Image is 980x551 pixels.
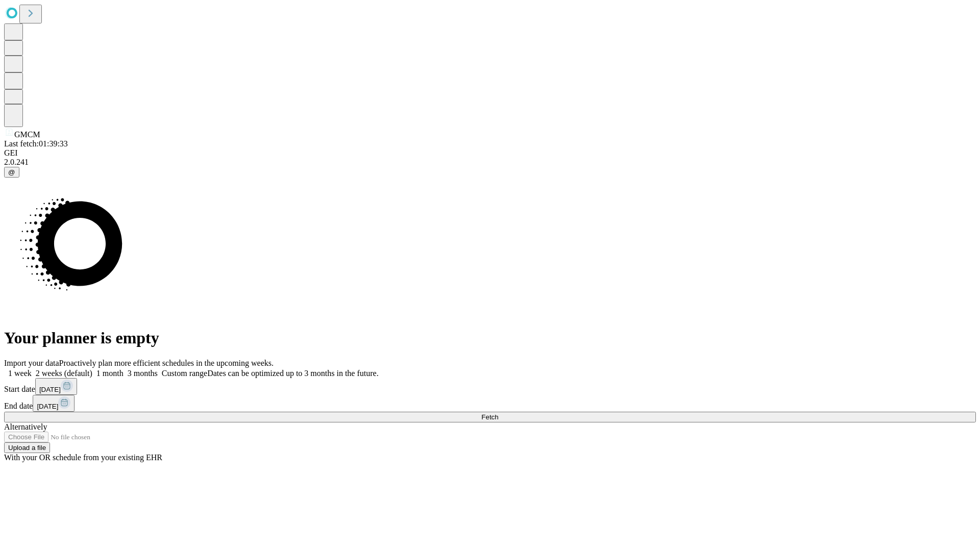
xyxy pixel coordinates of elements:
[8,168,15,176] span: @
[4,453,162,462] span: With your OR schedule from your existing EHR
[4,148,976,158] div: GEI
[14,130,40,139] span: GMCM
[36,369,92,378] span: 2 weeks (default)
[59,359,274,367] span: Proactively plan more efficient schedules in the upcoming weeks.
[4,167,19,178] button: @
[4,329,976,347] h1: Your planner is empty
[4,378,976,395] div: Start date
[207,369,378,378] span: Dates can be optimized up to 3 months in the future.
[96,369,124,378] span: 1 month
[4,412,976,422] button: Fetch
[4,442,50,453] button: Upload a file
[4,359,59,367] span: Import your data
[162,369,207,378] span: Custom range
[4,139,68,148] span: Last fetch: 01:39:33
[4,158,976,167] div: 2.0.241
[4,422,47,431] span: Alternatively
[128,369,158,378] span: 3 months
[37,403,58,410] span: [DATE]
[39,386,61,393] span: [DATE]
[35,378,77,395] button: [DATE]
[8,369,32,378] span: 1 week
[481,413,498,421] span: Fetch
[4,395,976,412] div: End date
[33,395,75,412] button: [DATE]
